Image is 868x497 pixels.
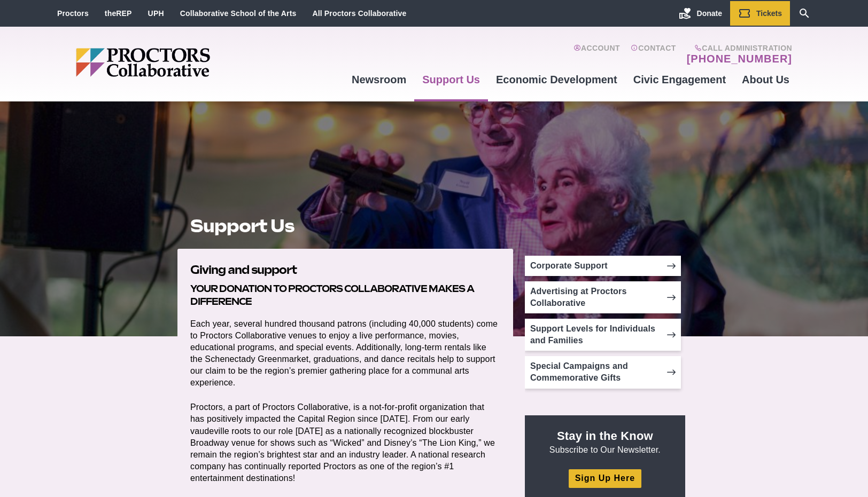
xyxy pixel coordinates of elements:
[190,282,500,307] h3: Your donation to Proctors Collaborative makes a difference
[734,65,797,94] a: About Us
[190,401,500,484] p: Proctors, a part of Proctors Collaborative, is a not-for-profit organization that has positively ...
[414,65,488,94] a: Support Us
[569,469,641,488] a: Sign Up Here
[790,1,819,26] a: Search
[631,44,676,65] a: Contact
[671,1,730,26] a: Donate
[625,65,734,94] a: Civic Engagement
[190,216,500,236] h1: Support Us
[525,281,681,313] a: Advertising at Proctors Collaborative
[687,52,792,65] a: [PHONE_NUMBER]
[756,9,782,18] span: Tickets
[105,9,132,18] a: theREP
[525,356,681,388] a: Special Campaigns and Commemorative Gifts
[488,65,625,94] a: Economic Development
[180,9,297,18] a: Collaborative School of the Arts
[344,65,414,94] a: Newsroom
[76,48,292,77] img: Proctors logo
[190,318,500,389] p: Each year, several hundred thousand patrons (including 40,000 students) come to Proctors Collabor...
[312,9,406,18] a: All Proctors Collaborative
[57,9,89,18] a: Proctors
[573,44,620,65] a: Account
[557,429,653,443] strong: Stay in the Know
[525,319,681,351] a: Support Levels for Individuals and Families
[684,44,792,52] span: Call Administration
[525,256,681,276] a: Corporate Support
[190,262,500,278] h2: Giving and support
[730,1,790,26] a: Tickets
[697,9,722,18] span: Donate
[538,428,672,456] p: Subscribe to Our Newsletter.
[148,9,164,18] a: UPH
